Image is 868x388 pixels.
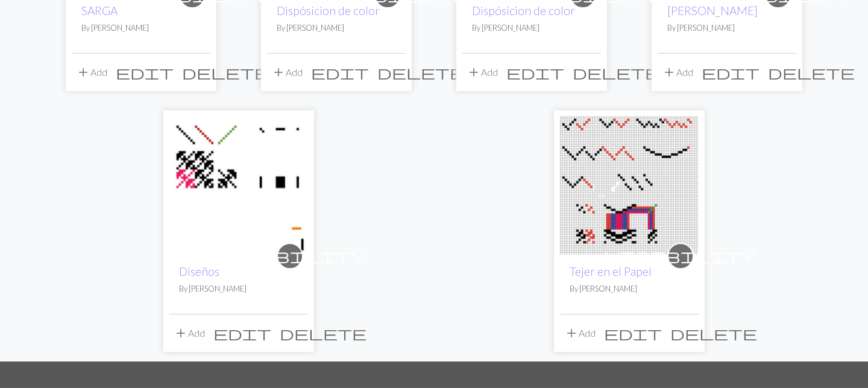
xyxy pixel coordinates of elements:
[702,65,759,80] i: Edit
[179,283,298,295] p: By [PERSON_NAME]
[213,325,271,342] span: edit
[81,22,201,34] p: By [PERSON_NAME]
[267,61,307,84] button: Add
[174,325,188,342] span: add
[702,64,759,81] span: edit
[502,61,568,84] button: Edit
[764,61,859,84] button: Delete
[215,244,365,268] i: private
[76,64,90,81] span: add
[560,322,600,345] button: Add
[277,22,396,34] p: By [PERSON_NAME]
[277,4,380,17] a: Dispósicion de color
[472,4,575,17] a: Dispósicion de color
[568,61,664,84] button: Delete
[72,61,112,84] button: Add
[179,264,219,278] a: Diseños
[560,178,699,190] a: Tejer en el Papel
[462,61,502,84] button: Add
[666,322,761,345] button: Delete
[169,116,308,255] img: Diseños
[570,283,689,295] p: By [PERSON_NAME]
[213,326,271,340] i: Edit
[564,325,579,342] span: add
[280,325,366,342] span: delete
[307,61,373,84] button: Edit
[275,322,371,345] button: Delete
[209,322,275,345] button: Edit
[311,65,369,80] i: Edit
[605,246,756,265] span: visibility
[667,22,787,34] p: By [PERSON_NAME]
[605,244,756,268] i: private
[169,178,308,190] a: Diseños
[116,64,174,81] span: edit
[600,322,666,345] button: Edit
[182,64,269,81] span: delete
[373,61,468,84] button: Delete
[112,61,178,84] button: Edit
[573,64,659,81] span: delete
[670,325,757,342] span: delete
[116,65,174,80] i: Edit
[667,4,758,17] a: [PERSON_NAME]
[506,64,564,81] span: edit
[467,64,481,81] span: add
[604,326,662,340] i: Edit
[697,61,764,84] button: Edit
[604,325,662,342] span: edit
[377,64,464,81] span: delete
[658,61,697,84] button: Add
[768,64,855,81] span: delete
[215,246,365,265] span: visibility
[311,64,369,81] span: edit
[662,64,676,81] span: add
[472,22,591,34] p: By [PERSON_NAME]
[169,322,209,345] button: Add
[81,4,118,17] a: SARGA
[560,116,699,255] img: Tejer en el Papel
[570,264,652,278] a: Tejer en el Papel
[271,64,286,81] span: add
[178,61,273,84] button: Delete
[506,65,564,80] i: Edit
